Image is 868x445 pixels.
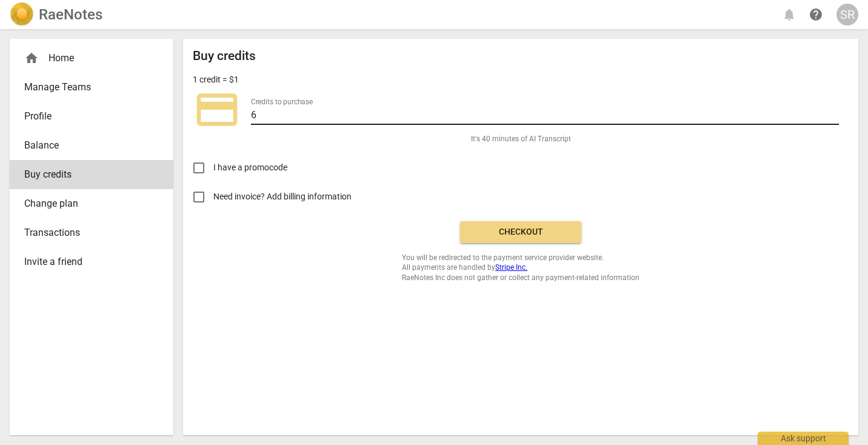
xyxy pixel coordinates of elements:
[24,51,39,65] span: home
[471,134,571,144] span: It's 40 minutes of AI Transcript
[758,432,849,445] div: Ask support
[10,247,173,276] a: Invite a friend
[470,226,572,238] span: Checkout
[24,109,149,124] span: Profile
[10,2,102,27] a: LogoRaeNotes
[24,196,149,211] span: Change plan
[836,4,858,25] button: SR
[10,102,173,131] a: Profile
[24,51,149,65] div: Home
[193,73,239,86] p: 1 credit = $1
[805,4,827,25] a: Help
[10,218,173,247] a: Transactions
[24,138,149,153] span: Balance
[10,131,173,160] a: Balance
[24,226,149,240] span: Transactions
[10,2,34,27] img: Logo
[24,167,149,182] span: Buy credits
[193,85,241,134] span: credit_card
[10,189,173,218] a: Change plan
[402,253,639,283] span: You will be redirected to the payment service provider website. All payments are handled by RaeNo...
[495,263,527,272] a: Stripe Inc.
[193,49,256,64] h2: Buy credits
[10,160,173,189] a: Buy credits
[460,221,581,243] button: Checkout
[251,98,313,105] label: Credits to purchase
[24,80,149,95] span: Manage Teams
[10,73,173,102] a: Manage Teams
[10,44,173,73] div: Home
[213,190,353,203] span: Need invoice? Add billing information
[24,255,149,269] span: Invite a friend
[809,7,823,22] span: help
[213,161,287,174] span: I have a promocode
[39,6,102,23] h2: RaeNotes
